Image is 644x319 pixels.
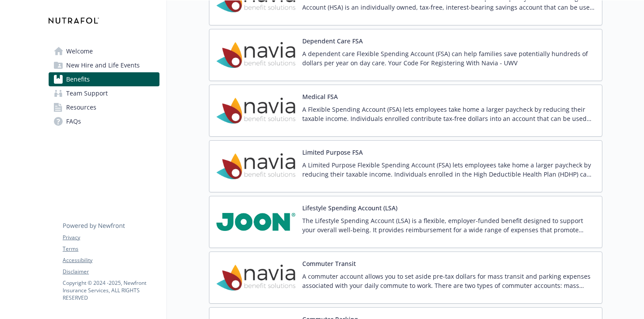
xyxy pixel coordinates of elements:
[49,44,159,58] a: Welcome
[216,259,295,296] img: Navia Benefit Solutions carrier logo
[49,114,159,128] a: FAQs
[63,245,159,253] a: Terms
[63,268,159,276] a: Disclaimer
[63,256,159,264] a: Accessibility
[49,58,159,72] a: New Hire and Life Events
[63,234,159,241] a: Privacy
[302,105,595,123] p: A Flexible Spending Account (FSA) lets employees take home a larger paycheck by reducing their ta...
[302,92,338,101] button: Medical FSA
[302,259,356,268] button: Commuter Transit
[66,86,108,100] span: Team Support
[216,203,295,241] img: JOON carrier logo
[302,160,595,179] p: A Limited Purpose Flexible Spending Account (FSA) lets employees take home a larger paycheck by r...
[63,279,159,301] p: Copyright © 2024 - 2025 , Newfront Insurance Services, ALL RIGHTS RESERVED
[302,216,595,234] p: The Lifestyle Spending Account (LSA) is a flexible, employer-funded benefit designed to support y...
[66,44,93,58] span: Welcome
[66,114,81,128] span: FAQs
[302,49,595,67] p: A dependent care Flexible Spending Account (FSA) can help families save potentially hundreds of d...
[216,148,295,185] img: Navia Benefit Solutions carrier logo
[49,72,159,86] a: Benefits
[49,100,159,114] a: Resources
[302,148,363,157] button: Limited Purpose FSA
[66,100,96,114] span: Resources
[66,58,140,72] span: New Hire and Life Events
[302,36,363,46] button: Dependent Care FSA
[302,203,397,213] button: Lifestyle Spending Account (LSA)
[302,272,595,290] p: A commuter account allows you to set aside pre-tax dollars for mass transit and parking expenses ...
[216,92,295,129] img: Navia Benefit Solutions carrier logo
[216,36,295,74] img: Navia Benefit Solutions carrier logo
[49,86,159,100] a: Team Support
[66,72,90,86] span: Benefits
